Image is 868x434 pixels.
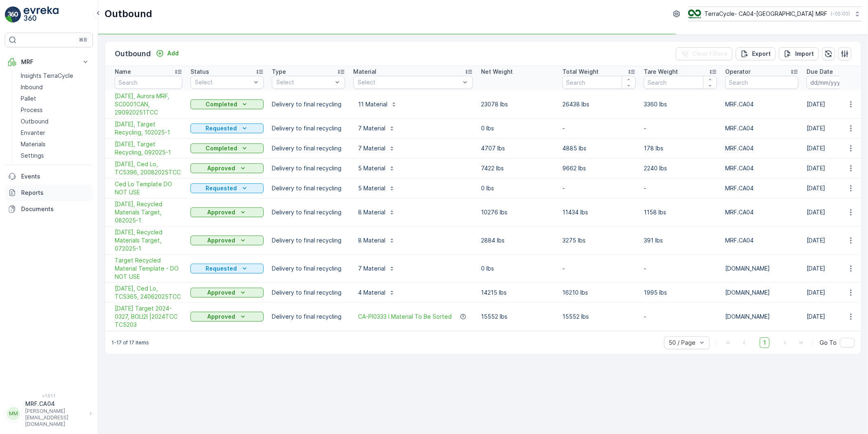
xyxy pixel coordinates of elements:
p: Completed [206,100,237,108]
p: Delivery to final recycling [272,313,345,321]
a: 08/20/25, Ced Lo, TC5396, 20082025TCC [115,160,182,176]
p: 0 lbs [481,124,554,132]
a: Materials [17,139,93,150]
p: 1995 lbs [644,289,717,297]
span: v 1.51.1 [5,393,93,398]
p: Events [21,172,90,181]
p: 8 Material [358,236,385,245]
p: 391 lbs [644,236,717,245]
p: - [644,264,717,273]
p: Add [167,49,179,57]
p: 4 Material [358,289,385,297]
p: 26438 lbs [562,100,636,108]
p: Approved [208,289,236,297]
p: Delivery to final recycling [272,236,345,245]
span: [DATE], Target Recycling, 092025-1 [115,140,182,156]
p: 2884 lbs [481,236,554,245]
button: 4 Material [353,286,400,299]
p: MRF.CA04 [725,144,798,152]
p: Select [195,78,251,86]
p: - [644,313,717,321]
p: Status [190,68,209,76]
button: 8 Material [353,206,400,219]
a: CA-PI0333 I Material To Be Sorted [358,313,452,321]
a: Envanter [17,127,93,139]
a: Insights TerraCycle [17,70,93,82]
p: 5 Material [358,164,385,172]
a: Settings [17,150,93,161]
button: MRF [5,54,93,70]
p: Approved [208,164,236,172]
p: Clear Filters [692,50,728,58]
button: 5 Material [353,182,400,195]
p: 16210 lbs [562,289,636,297]
p: Tare Weight [644,68,678,76]
p: Delivery to final recycling [272,264,345,273]
p: Delivery to final recycling [272,184,345,192]
p: Select [276,78,332,86]
button: Import [779,47,819,60]
p: Approved [208,208,236,216]
p: 178 lbs [644,144,717,152]
button: Requested [190,264,264,273]
button: 5 Material [353,162,400,175]
p: Approved [208,236,236,245]
p: Process [21,106,43,114]
p: 23078 lbs [481,100,554,108]
a: Dec 2024 Target 2024-0327, BOLl2l |2024TCC TC5203 [115,304,182,329]
p: 9662 lbs [562,164,636,172]
p: Requested [206,124,237,132]
p: 5 Material [358,184,385,192]
p: 8 Material [358,208,385,216]
p: 0 lbs [481,184,554,192]
p: Delivery to final recycling [272,144,345,152]
img: TC_8rdWMmT_gp9TRR3.png [688,9,701,18]
p: Outbound [105,7,152,20]
button: Add [153,48,182,58]
button: Requested [190,123,264,133]
p: Envanter [21,129,45,137]
span: Target Recycled Material Template - DO NOT USE [115,256,182,281]
p: MRF.CA04 [725,208,798,216]
input: dd/mm/yyyy [807,76,862,89]
p: 7422 lbs [481,164,554,172]
button: 7 Material [353,122,400,135]
p: Documents [21,205,90,213]
input: Search [562,76,636,89]
p: [DOMAIN_NAME] [725,264,798,273]
p: Net Weight [481,68,513,76]
span: 1 [760,337,770,348]
span: [DATE], Ced Lo, TC5396, 20082025TCC [115,160,182,176]
a: 07/01/25, Recycled Materials Target, 072025-1 [115,228,182,253]
a: 06/24/25, Ced Lo, TC5365, 24062025TCC [115,284,182,301]
p: 14215 lbs [481,289,554,297]
a: Outbound [17,116,93,127]
button: 7 Material [353,262,400,275]
p: MRF.CA04 [725,164,798,172]
input: Search [725,76,798,89]
button: TerraCycle- CA04-[GEOGRAPHIC_DATA] MRF(-05:00) [688,7,861,21]
p: Pallet [21,95,36,103]
span: [DATE] Target 2024-0327, BOLl2l |2024TCC TC5203 [115,304,182,329]
button: Completed [190,99,264,109]
button: Approved [190,312,264,322]
span: [DATE], Ced Lo, TC5365, 24062025TCC [115,284,182,301]
a: Documents [5,201,93,217]
p: 10276 lbs [481,208,554,216]
button: 7 Material [353,142,400,155]
button: 8 Material [353,234,400,247]
p: 7 Material [358,264,385,273]
p: Import [795,50,814,58]
p: - [562,184,636,192]
p: Approved [208,313,236,321]
p: Delivery to final recycling [272,124,345,132]
p: MRF.CA04 [725,124,798,132]
button: Clear Filters [676,47,732,60]
img: logo_light-DOdMpM7g.png [24,7,59,23]
button: 11 Material [353,98,402,111]
p: TerraCycle- CA04-[GEOGRAPHIC_DATA] MRF [704,10,827,18]
p: MRF.CA04 [725,100,798,108]
p: 7 Material [358,124,385,132]
p: Export [752,50,771,58]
